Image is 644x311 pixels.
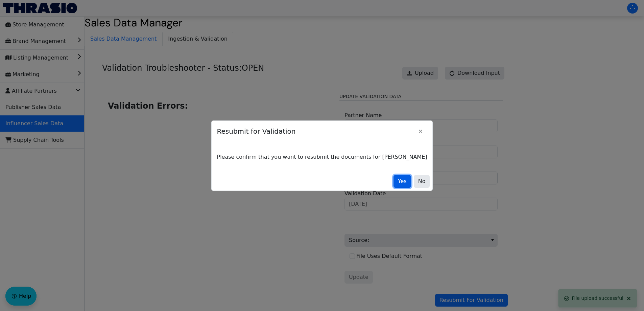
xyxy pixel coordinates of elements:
span: Yes [398,177,407,185]
button: Yes [393,175,411,188]
button: Close [414,125,427,138]
button: No [414,175,430,188]
span: Resubmit for Validation [217,123,414,140]
p: Please confirm that you want to resubmit the documents for [PERSON_NAME] [217,153,427,161]
span: No [418,177,426,185]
